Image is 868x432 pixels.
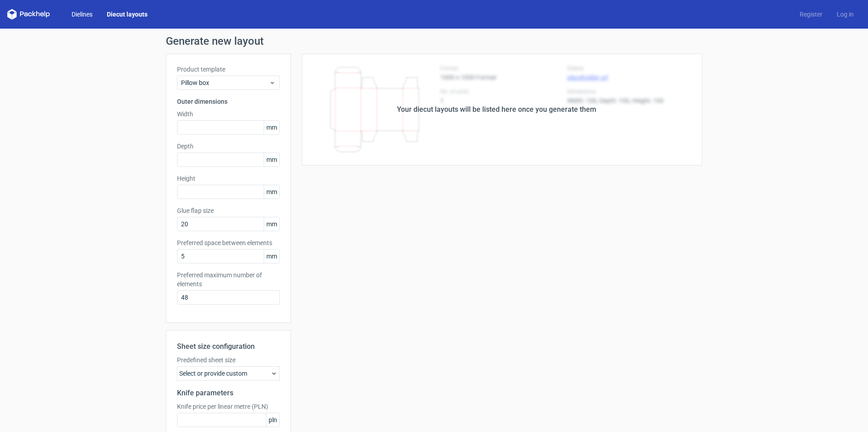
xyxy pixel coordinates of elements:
[830,10,861,19] a: Log in
[64,10,100,19] a: Dielines
[166,36,702,47] h1: Generate new layout
[177,366,280,381] div: Select or provide custom
[177,271,280,288] label: Preferred maximum number of elements
[264,153,279,166] span: mm
[177,206,280,215] label: Glue flap size
[177,142,280,151] label: Depth
[177,110,280,119] label: Width
[177,97,280,106] h3: Outer dimensions
[264,250,279,263] span: mm
[100,10,155,19] a: Diecut layouts
[177,356,280,364] label: Predefined sheet size
[264,217,279,231] span: mm
[177,174,280,183] label: Height
[397,104,596,115] div: Your diecut layouts will be listed here once you generate them
[181,78,269,87] span: Pillow box
[177,238,280,247] label: Preferred space between elements
[264,185,279,199] span: mm
[177,402,280,411] label: Knife price per linear metre (PLN)
[264,121,279,134] span: mm
[792,10,830,19] a: Register
[177,65,280,74] label: Product template
[177,388,280,398] h2: Knife parameters
[177,341,280,352] h2: Sheet size configuration
[266,413,279,427] span: pln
